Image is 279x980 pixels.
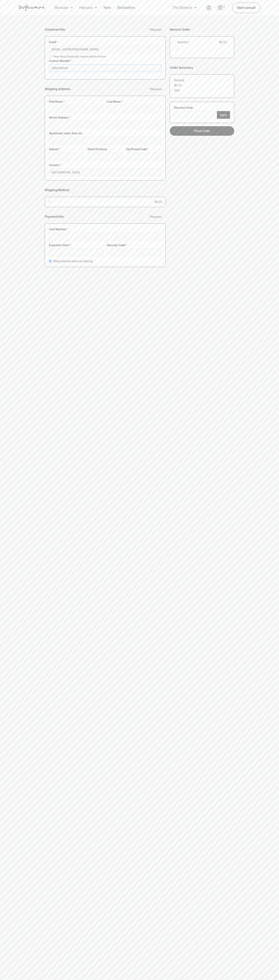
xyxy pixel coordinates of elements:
div: * Required [149,215,162,219]
label: Country * [49,164,161,167]
img: arrow down [195,6,197,10]
a: Place Order [170,126,234,136]
label: Discount Code [174,106,230,109]
label: Billing address same as shipping [53,260,93,263]
div: Quantity: [177,41,188,44]
img: arrow down [71,6,73,10]
div: 1 [188,41,189,44]
div: $0.00 [174,84,182,87]
label: Apartment, suite, floor etc. [49,132,161,135]
h4: Order Summary [170,66,193,70]
button: Apply Discount [217,111,230,119]
h4: Payment Info [45,215,64,219]
label: First Name * [49,100,104,103]
h4: Customer Info [45,28,65,31]
h4: Shipping Address [45,87,70,91]
div: Haircare [79,6,93,10]
label: Security Code * [107,244,161,247]
div: $0.00 [155,200,162,204]
input: $0.00 [48,200,51,203]
label: Card Number * [49,228,161,231]
h4: Shipping Method [45,188,69,192]
img: arrow down [95,6,97,10]
label: State/Province [87,148,123,151]
div: 0 [223,5,226,9]
h4: Items in Order [170,28,190,31]
a: Start consult [232,3,260,13]
input: Hear about discounts, new products & more [49,55,52,58]
div: The Science [172,6,192,10]
a: Open cart [218,5,226,11]
label: Last Name * [107,100,161,103]
label: Contact Number * [49,59,161,63]
img: Software Logo [19,4,45,11]
label: Zip/Postal Code * [126,148,161,151]
label: Email * [49,41,161,44]
div: * Required [149,88,162,91]
span: : [177,47,178,51]
label: Expiration Date * [49,244,104,247]
div: Total [174,89,180,92]
label: Street Address * [49,116,161,119]
span: Hear about discounts, new products & more [53,55,106,58]
div: Subtotal [174,79,184,82]
div: * Required [149,28,162,31]
div: $0.00 [219,41,227,44]
div: Skincare [54,6,68,10]
label: Suburb * [49,148,84,151]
